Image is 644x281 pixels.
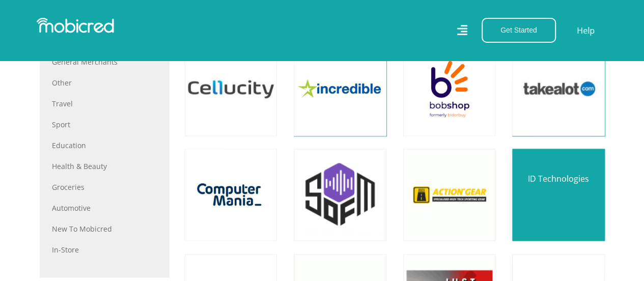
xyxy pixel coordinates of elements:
[52,203,157,213] a: Automotive
[52,119,157,130] a: Sport
[576,24,595,37] a: Help
[52,223,157,234] a: New to Mobicred
[52,182,157,192] a: Groceries
[52,244,157,255] a: In-store
[52,161,157,172] a: Health & Beauty
[52,57,157,67] a: General Merchants
[52,98,157,109] a: Travel
[52,77,157,88] a: Other
[52,140,157,151] a: Education
[37,18,114,33] img: Mobicred
[482,18,556,43] button: Get Started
